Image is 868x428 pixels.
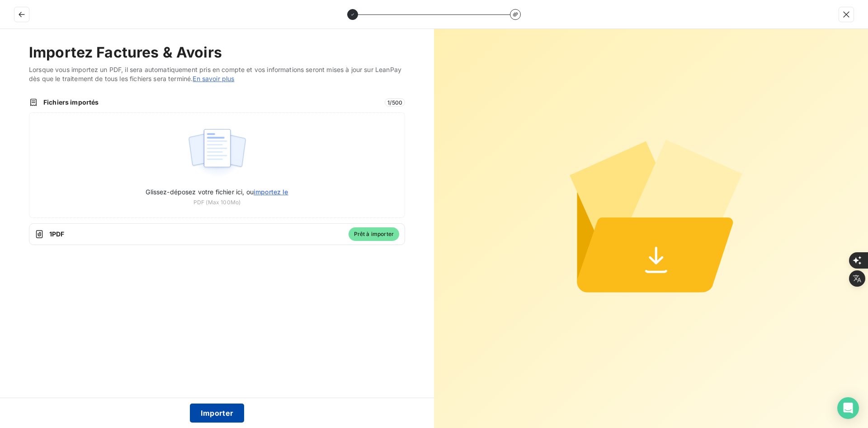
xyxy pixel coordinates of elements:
[49,230,343,239] span: 1 PDF
[385,98,405,106] span: 1 / 500
[349,227,399,241] span: Prêt à importer
[43,98,379,107] span: Fichiers importés
[193,75,234,82] a: En savoir plus
[190,404,245,423] button: Importer
[146,188,288,196] span: Glissez-déposez votre fichier ici, ou
[187,124,247,182] img: illustration
[29,65,405,83] span: Lorsque vous importez un PDF, il sera automatiquement pris en compte et vos informations seront m...
[254,188,288,196] span: importez le
[29,43,405,62] h2: Importez Factures & Avoirs
[193,198,241,207] span: PDF (Max 100Mo)
[837,397,859,419] div: Open Intercom Messenger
